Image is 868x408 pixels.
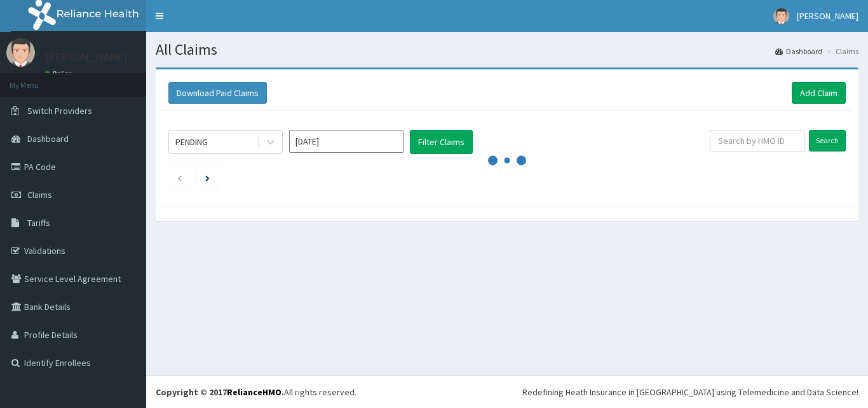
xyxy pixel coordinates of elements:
a: Online [44,69,75,78]
span: Dashboard [27,133,69,144]
img: User Image [6,38,35,67]
span: Claims [27,189,52,200]
svg: audio-loading [488,141,526,179]
span: [PERSON_NAME] [797,10,858,22]
a: Previous page [177,172,182,183]
input: Search by HMO ID [710,130,804,151]
footer: All rights reserved. [146,376,868,408]
div: PENDING [175,136,208,148]
input: Select Month and Year [289,130,403,153]
img: User Image [773,8,789,24]
h1: All Claims [156,41,858,58]
p: [PERSON_NAME] [44,52,128,63]
li: Claims [824,46,858,57]
button: Download Paid Claims [168,82,267,104]
a: RelianceHMO [227,386,281,398]
button: Filter Claims [410,130,473,154]
a: Add Claim [792,82,846,104]
div: Redefining Heath Insurance in [GEOGRAPHIC_DATA] using Telemedicine and Data Science! [522,386,858,398]
input: Search [809,130,846,151]
strong: Copyright © 2017 . [156,386,284,398]
span: Tariffs [27,217,50,229]
span: Switch Providers [27,105,92,116]
a: Next page [205,172,210,183]
a: Dashboard [775,46,822,57]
